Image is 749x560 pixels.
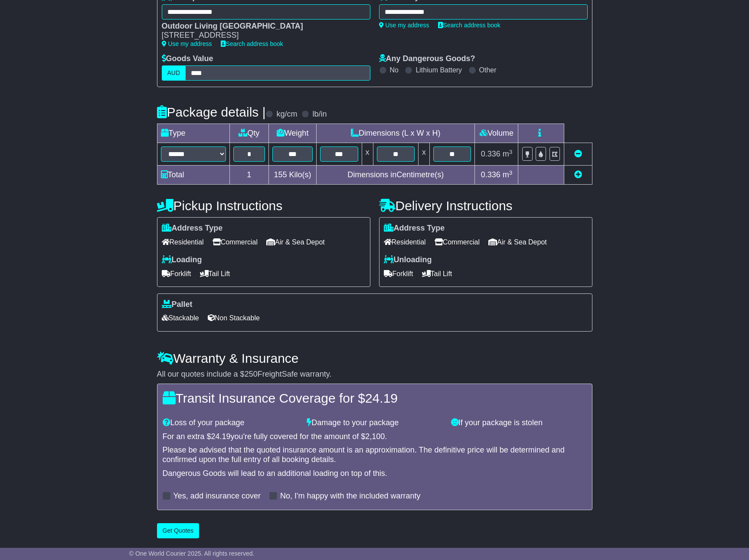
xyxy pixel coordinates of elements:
[365,391,398,405] span: 24.19
[362,143,373,166] td: x
[162,267,191,280] span: Forklift
[162,255,202,265] label: Loading
[302,418,447,428] div: Damage to your package
[158,418,303,428] div: Loss of your package
[162,40,212,47] a: Use my address
[317,124,475,143] td: Dimensions (L x W x H)
[390,66,399,74] label: No
[384,255,432,265] label: Unloading
[157,351,592,365] h4: Warranty & Insurance
[162,22,362,31] div: Outdoor Living [GEOGRAPHIC_DATA]
[435,235,480,249] span: Commercial
[157,199,370,213] h4: Pickup Instructions
[475,124,518,143] td: Volume
[157,523,200,538] button: Get Quotes
[157,124,229,143] td: Type
[157,166,229,185] td: Total
[418,143,429,166] td: x
[200,267,230,280] span: Tail Lift
[574,170,582,179] a: Add new item
[479,66,497,74] label: Other
[481,150,500,158] span: 0.336
[162,31,362,40] div: [STREET_ADDRESS]
[163,432,587,442] div: For an extra $ you're fully covered for the amount of $ .
[438,22,500,29] a: Search address book
[379,22,429,29] a: Use my address
[162,224,223,233] label: Address Type
[317,166,475,185] td: Dimensions in Centimetre(s)
[266,235,325,249] span: Air & Sea Depot
[422,267,452,280] span: Tail Lift
[274,170,287,179] span: 155
[269,124,317,143] td: Weight
[129,550,255,557] span: © One World Courier 2025. All rights reserved.
[157,105,266,119] h4: Package details |
[245,370,258,378] span: 250
[574,150,582,158] a: Remove this item
[481,170,500,179] span: 0.336
[509,169,513,176] sup: 3
[163,469,587,479] div: Dangerous Goods will lead to an additional loading on top of this.
[162,54,213,64] label: Goods Value
[173,492,261,501] label: Yes, add insurance cover
[269,166,317,185] td: Kilo(s)
[213,235,258,249] span: Commercial
[509,149,513,155] sup: 3
[157,370,592,379] div: All our quotes include a $ FreightSafe warranty.
[211,432,231,441] span: 24.19
[229,166,269,185] td: 1
[503,150,513,158] span: m
[163,391,587,405] h4: Transit Insurance Coverage for $
[162,311,199,325] span: Stackable
[162,300,193,309] label: Pallet
[312,110,327,119] label: lb/in
[208,311,260,325] span: Non Stackable
[384,235,426,249] span: Residential
[162,65,186,81] label: AUD
[221,40,283,47] a: Search address book
[162,235,204,249] span: Residential
[365,432,385,441] span: 2,100
[384,267,413,280] span: Forklift
[276,110,297,119] label: kg/cm
[379,199,592,213] h4: Delivery Instructions
[415,66,462,74] label: Lithium Battery
[379,54,475,64] label: Any Dangerous Goods?
[503,170,513,179] span: m
[280,492,421,501] label: No, I'm happy with the included warranty
[488,235,547,249] span: Air & Sea Depot
[384,224,445,233] label: Address Type
[229,124,269,143] td: Qty
[447,418,591,428] div: If your package is stolen
[163,446,587,464] div: Please be advised that the quoted insurance amount is an approximation. The definitive price will...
